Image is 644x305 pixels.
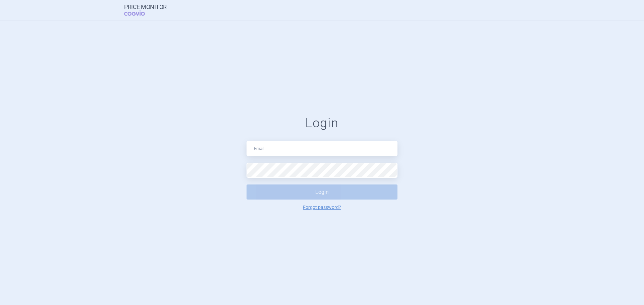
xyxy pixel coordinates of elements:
a: Forgot password? [303,205,341,210]
input: Email [247,141,397,156]
strong: Price Monitor [124,4,167,10]
span: COGVIO [124,10,154,16]
h1: Login [247,116,397,131]
a: Price MonitorCOGVIO [124,4,167,16]
button: Login [247,184,397,200]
